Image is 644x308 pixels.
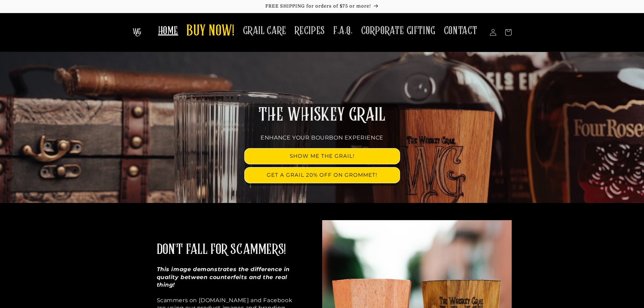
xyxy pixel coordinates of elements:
p: FREE SHIPPING for orders of $75 or more! [7,3,637,9]
span: RECIPES [295,24,325,38]
strong: This image demonstrates the difference in quality between counterfeits and the real thing! [157,266,290,288]
a: F.A.Q. [329,20,357,42]
a: CORPORATE GIFTING [357,20,440,42]
span: GRAIL CARE [243,24,286,38]
span: THE WHISKEY GRAIL [258,106,385,124]
a: SHOW ME THE GRAIL! [245,148,400,164]
a: RECIPES [290,20,329,42]
span: CORPORATE GIFTING [361,24,436,38]
a: HOME [154,20,182,42]
a: GRAIL CARE [239,20,290,42]
h2: DON'T FALL FOR SCAMMERS! [157,241,286,259]
img: The Whiskey Grail [133,28,141,37]
span: CONTACT [444,24,478,38]
a: BUY NOW! [182,18,239,45]
span: F.A.Q. [333,24,353,38]
span: BUY NOW! [186,22,235,41]
span: ENHANCE YOUR BOURBON EXPERIENCE [260,134,384,141]
span: HOME [158,24,178,38]
a: CONTACT [440,20,482,42]
a: GET A GRAIL 20% OFF ON GROMMET! [245,167,400,183]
